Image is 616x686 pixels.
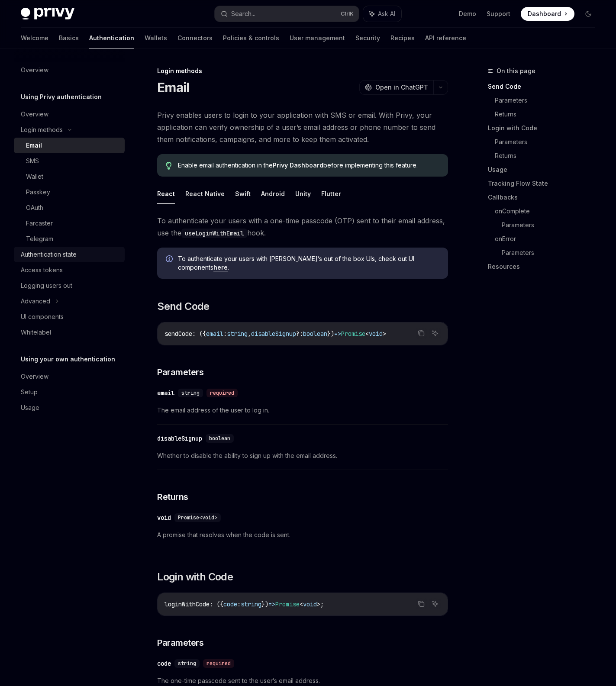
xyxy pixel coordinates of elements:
[21,387,38,397] div: Setup
[416,598,427,609] button: Copy the contents from the code block
[181,390,200,396] span: string
[185,184,225,204] button: React Native
[355,28,380,48] a: Security
[327,330,334,338] span: })
[210,600,223,608] span: : ({
[26,171,43,182] div: Wallet
[21,265,63,275] div: Access tokens
[145,28,167,48] a: Wallets
[251,330,296,338] span: disableSignup
[203,659,234,668] div: required
[14,138,125,153] a: Email
[488,121,602,135] a: Login with Code
[459,10,476,18] a: Demo
[14,369,125,384] a: Overview
[223,600,237,608] span: code
[21,109,48,119] div: Overview
[157,491,188,503] span: Returns
[14,200,125,216] a: OAuth
[26,140,42,151] div: Email
[157,513,171,522] div: void
[157,300,210,313] span: Send Code
[223,28,279,48] a: Policies & controls
[166,255,174,264] svg: Info
[157,451,448,461] span: Whether to disable the ability to sign up with the email address.
[321,184,341,204] button: Flutter
[178,254,439,272] span: To authenticate your users with [PERSON_NAME]’s out of the box UIs, check out UI components .
[14,169,125,184] a: Wallet
[14,106,125,122] a: Overview
[21,296,50,306] div: Advanced
[177,28,213,48] a: Connectors
[495,204,602,218] a: onComplete
[157,405,448,415] span: The email address of the user to log in.
[495,149,602,163] a: Returns
[164,600,210,608] span: loginWithCode
[495,135,602,149] a: Parameters
[157,389,174,397] div: email
[334,330,341,338] span: =>
[181,229,247,238] code: useLoginWithEmail
[383,330,386,338] span: >
[26,234,53,244] div: Telegram
[341,330,365,338] span: Promise
[429,598,441,609] button: Ask AI
[300,600,303,608] span: <
[14,231,125,247] a: Telegram
[14,400,125,415] a: Usage
[14,247,125,262] a: Authentication state
[213,264,228,271] a: here
[488,260,602,274] a: Resources
[390,28,415,48] a: Recipes
[487,10,510,18] a: Support
[248,330,251,338] span: ,
[488,80,602,93] a: Send Code
[59,28,79,48] a: Basics
[14,309,125,325] a: UI components
[14,325,125,340] a: Whitelabel
[14,184,125,200] a: Passkey
[21,354,115,364] h5: Using your own authentication
[528,10,561,18] span: Dashboard
[157,676,448,686] span: The one-time passcode sent to the user’s email address.
[261,184,285,204] button: Android
[89,28,134,48] a: Authentication
[14,262,125,278] a: Access tokens
[157,366,203,378] span: Parameters
[21,249,77,260] div: Authentication state
[359,80,433,95] button: Open in ChatGPT
[157,109,448,145] span: Privy enables users to login to your application with SMS or email. With Privy, your application ...
[14,384,125,400] a: Setup
[275,600,300,608] span: Promise
[488,190,602,204] a: Callbacks
[320,600,324,608] span: ;
[268,600,275,608] span: =>
[157,67,448,75] div: Login methods
[502,246,602,260] a: Parameters
[209,435,230,442] span: boolean
[273,161,323,169] a: Privy Dashboard
[223,330,227,338] span: :
[375,83,428,92] span: Open in ChatGPT
[157,215,448,239] span: To authenticate your users with a one-time passcode (OTP) sent to their email address, use the hook.
[495,93,602,107] a: Parameters
[261,600,268,608] span: })
[365,330,369,338] span: <
[21,403,39,413] div: Usage
[206,330,223,338] span: email
[378,10,395,18] span: Ask AI
[192,330,206,338] span: : ({
[14,216,125,231] a: Farcaster
[231,9,255,19] div: Search...
[178,161,440,170] span: Enable email authentication in the before implementing this feature.
[14,278,125,293] a: Logging users out
[295,184,311,204] button: Unity
[363,6,401,22] button: Ask AI
[237,600,241,608] span: :
[521,7,574,21] a: Dashboard
[21,28,48,48] a: Welcome
[157,570,233,584] span: Login with Code
[157,434,202,443] div: disableSignup
[21,371,48,382] div: Overview
[303,600,317,608] span: void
